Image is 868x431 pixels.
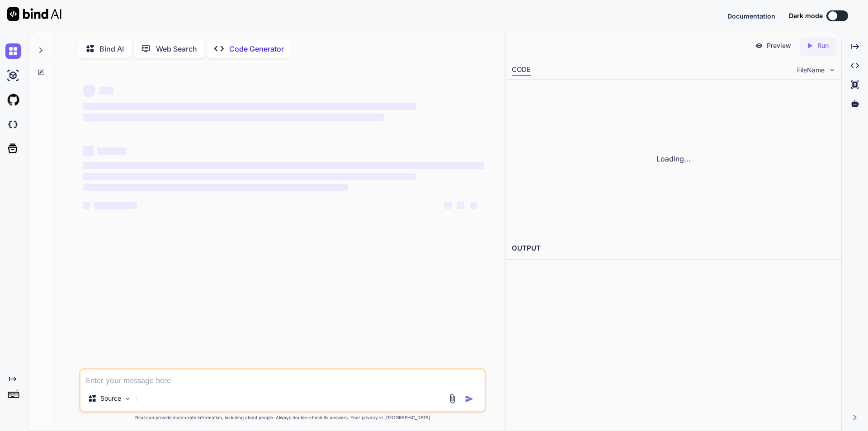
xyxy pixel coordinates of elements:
img: Bind AI [7,7,61,21]
p: Bind can provide inaccurate information, including about people. Always double-check its answers.... [79,414,486,421]
img: darkCloudIdeIcon [5,117,21,132]
p: Code Generator [229,43,284,54]
p: Run [817,41,829,50]
span: ‌ [83,103,416,110]
span: ‌ [83,184,348,191]
span: ‌ [83,162,484,169]
img: githubLight [5,92,21,108]
img: chat [5,43,21,59]
img: Pick Models [124,395,132,403]
span: ‌ [83,173,416,180]
span: ‌ [444,202,452,209]
img: chevron down [828,66,836,74]
span: ‌ [97,147,126,155]
div: Loading... [512,85,836,232]
p: Preview [767,41,791,50]
span: Dark mode [789,11,823,20]
span: ‌ [94,202,137,209]
p: Web Search [156,43,197,54]
span: ‌ [83,85,95,97]
span: ‌ [83,114,384,121]
p: Source [100,394,121,403]
span: ‌ [99,87,113,95]
div: CODE [512,65,531,76]
img: preview [755,42,763,50]
img: ai-studio [5,68,21,83]
button: Documentation [727,11,775,21]
h2: OUTPUT [506,238,841,259]
span: ‌ [470,202,477,209]
span: ‌ [83,146,94,156]
img: icon [465,394,474,403]
span: ‌ [457,202,464,209]
img: attachment [447,393,458,404]
span: ‌ [83,202,90,209]
p: Bind AI [99,43,124,54]
span: FileName [797,66,825,75]
span: Documentation [727,12,775,20]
